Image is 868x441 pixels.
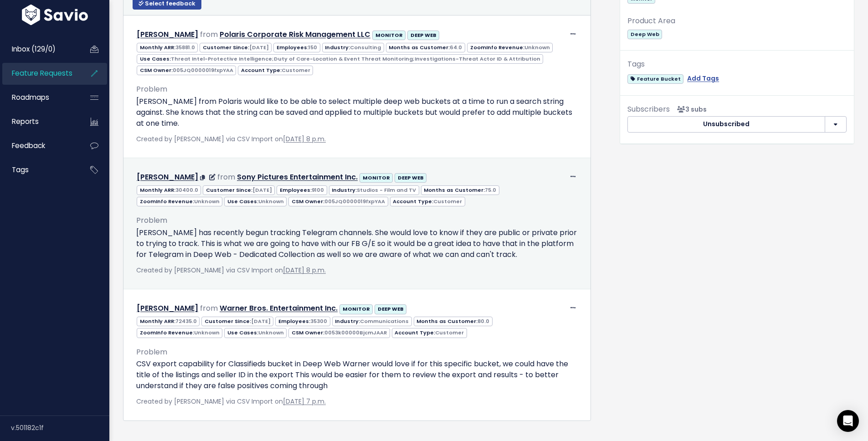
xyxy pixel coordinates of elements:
span: Tags [12,165,29,174]
span: Problem [136,84,167,94]
a: Inbox (129/0) [2,39,76,60]
span: from [200,303,218,313]
span: CSM Owner: [288,328,390,338]
span: Use Cases: [224,197,287,206]
span: 72435.0 [175,318,197,325]
a: Roadmaps [2,87,76,108]
span: Customer Since: [203,185,275,195]
a: [PERSON_NAME] [137,303,198,313]
span: Deep Web [627,30,662,39]
span: ZoomInfo Revenue: [137,197,222,206]
strong: MONITOR [343,305,370,313]
span: Subscribers [627,104,670,114]
span: Months as Customer: [414,317,493,326]
span: Customer [435,329,464,336]
a: [DATE] 8 p.m. [283,266,326,275]
span: Unknown [524,44,550,51]
span: 80.0 [478,318,489,325]
span: Months as Customer: [421,185,499,195]
span: Roadmaps [12,92,49,102]
span: [DATE] [251,318,271,325]
a: Warner Bros. Entertainment Inc. [220,303,338,313]
span: Created by [PERSON_NAME] via CSV Import on [136,134,326,144]
strong: DEEP WEB [398,174,424,181]
span: 0053k00000BjcmJAAR [324,329,387,336]
span: Account Type: [390,197,465,206]
div: v.501182c1f [11,416,109,440]
span: Created by [PERSON_NAME] via CSV Import on [136,397,326,406]
span: Months as Customer: [386,43,465,52]
span: ZoomInfo Revenue: [137,328,222,338]
strong: DEEP WEB [411,31,437,39]
a: Add Tags [687,73,719,84]
span: 005JQ0000019fxpYAA [173,67,233,74]
p: [PERSON_NAME] from Polaris would like to be able to select multiple deep web buckets at a time to... [136,96,578,129]
span: Account Type: [238,66,313,75]
span: 75.0 [485,186,496,194]
span: 64.0 [450,44,462,51]
a: Feature Requests [2,63,76,84]
div: Product Area [627,15,847,28]
span: from [200,29,218,40]
span: Created by [PERSON_NAME] via CSV Import on [136,266,326,275]
span: Feature Requests [12,68,72,78]
span: Problem [136,215,167,226]
span: from [217,172,235,182]
span: <p><strong>Subscribers</strong><br><br> - Santi Brace<br> - Rachel Kronenfeld<br> - Riette Verste... [673,105,707,114]
span: Reports [12,117,39,126]
span: Monthly ARR: [137,43,198,52]
a: Polaris Corporate Risk Management LLC [220,29,370,40]
span: Customer [433,198,462,205]
div: Open Intercom Messenger [837,410,859,432]
span: 30400.0 [175,186,198,194]
strong: MONITOR [363,174,390,181]
img: logo-white.9d6f32f41409.svg [20,5,90,25]
span: CSM Owner: [137,66,236,75]
span: Unknown [258,329,284,336]
strong: DEEP WEB [378,305,404,313]
span: 35881.0 [175,44,195,51]
span: Monthly ARR: [137,185,201,195]
span: Employees: [273,43,320,52]
span: Industry: [322,43,384,52]
a: [PERSON_NAME] [137,29,198,40]
span: Customer Since: [200,43,272,52]
span: Customer Since: [201,317,273,326]
span: Problem [136,347,167,357]
span: Industry: [329,185,419,195]
span: 005JQ0000019fxpYAA [324,198,385,205]
span: Employees: [275,317,330,326]
span: Consulting [350,44,381,51]
a: Reports [2,111,76,132]
a: [DATE] 7 p.m. [283,397,326,406]
span: ZoomInfo Revenue: [467,43,553,52]
a: Tags [2,159,76,180]
p: [PERSON_NAME] has recently begun tracking Telegram channels. She would love to know if they are p... [136,227,578,260]
span: Studios - Film and TV [357,186,416,194]
a: [PERSON_NAME] [137,172,198,182]
a: Sony Pictures Entertainment Inc. [237,172,358,182]
span: Industry: [332,317,412,326]
span: Customer [282,67,310,74]
span: Monthly ARR: [137,317,200,326]
span: 150 [308,44,317,51]
span: Feature Bucket [627,74,683,84]
span: Use Cases: [224,328,287,338]
span: Employees: [277,185,327,195]
span: Account Type: [392,328,467,338]
a: Feature Bucket [627,73,683,84]
span: Inbox (129/0) [12,44,56,54]
span: [DATE] [252,186,272,194]
span: Use Cases: [137,54,543,64]
span: Unknown [194,198,220,205]
p: CSV export capability for Classifieds bucket in Deep Web Warner would love if for this specific b... [136,359,578,391]
span: 9100 [312,186,324,194]
span: [DATE] [249,44,269,51]
span: Unknown [258,198,284,205]
span: CSM Owner: [288,197,388,206]
strong: MONITOR [375,31,403,39]
button: Unsubscribed [627,116,825,133]
span: Communications [360,318,409,325]
span: Threat Intel-Protective Intelligence;Duty of Care-Location & Event Threat Monitoring;Investigatio... [171,55,540,62]
span: Unknown [194,329,220,336]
